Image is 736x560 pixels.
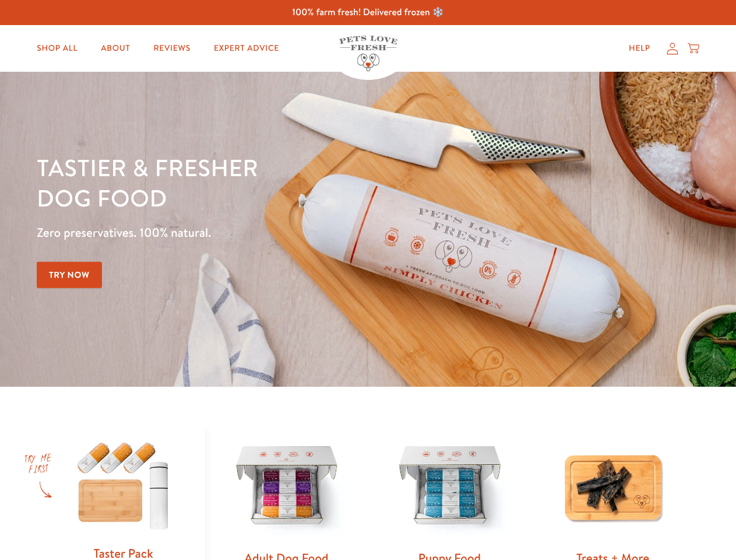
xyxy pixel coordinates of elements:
a: About [91,37,139,60]
a: Try Now [37,262,102,288]
img: Pets Love Fresh [339,36,397,71]
a: Expert Advice [205,37,288,60]
a: Reviews [144,37,199,60]
h1: Tastier & fresher dog food [37,152,478,213]
a: Shop All [27,37,87,60]
p: Zero preservatives. 100% natural. [37,222,478,243]
a: Help [619,37,660,60]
